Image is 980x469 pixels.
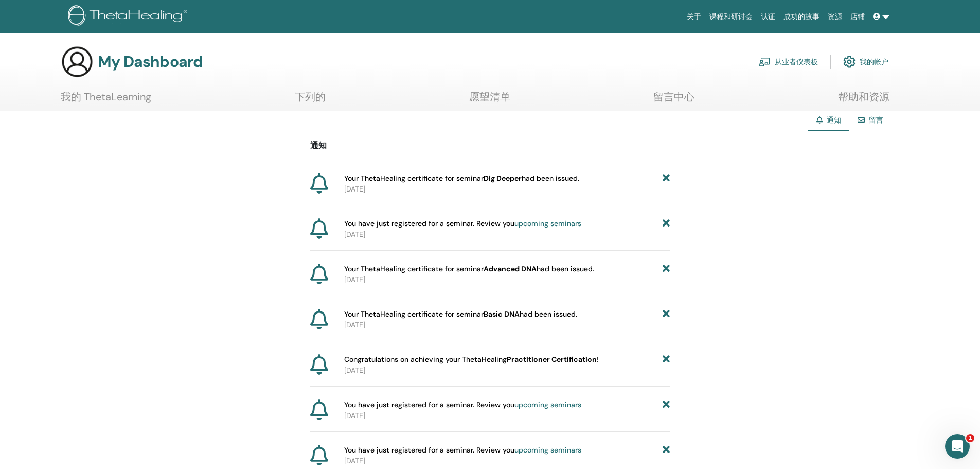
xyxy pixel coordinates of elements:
[344,229,670,240] p: [DATE]
[757,7,779,26] a: 认证
[344,218,581,229] span: You have just registered for a seminar. Review you
[824,7,846,26] a: 资源
[514,445,581,455] a: upcoming seminars
[295,91,326,111] a: 下列的
[758,57,771,66] img: chalkboard-teacher.svg
[344,365,670,376] p: [DATE]
[68,5,191,28] img: logo.png
[344,184,670,195] p: [DATE]
[61,91,151,111] a: 我的 ThetaLearning
[344,320,670,331] p: [DATE]
[310,140,670,152] p: 通知
[779,7,824,26] a: 成功的故事
[514,219,581,228] a: upcoming seminars
[344,309,577,320] span: Your ThetaHealing certificate for seminar had been issued.
[683,7,705,26] a: 关于
[514,400,581,409] a: upcoming seminars
[484,173,522,183] b: Dig Deeper
[966,434,974,442] span: 1
[484,309,520,319] b: Basic DNA
[98,53,203,71] h3: My Dashboard
[344,410,670,421] p: [DATE]
[758,50,818,73] a: 从业者仪表板
[469,91,510,111] a: 愿望清单
[344,274,670,285] p: [DATE]
[945,434,970,459] iframe: Intercom live chat
[344,173,579,184] span: Your ThetaHealing certificate for seminar had been issued.
[344,445,581,456] span: You have just registered for a seminar. Review you
[344,399,581,410] span: You have just registered for a seminar. Review you
[843,50,888,73] a: 我的帐户
[838,91,889,111] a: 帮助和资源
[653,91,694,111] a: 留言中心
[344,456,670,466] p: [DATE]
[827,115,841,125] span: 通知
[869,115,883,125] a: 留言
[846,7,869,26] a: 店铺
[843,53,856,71] img: cog.svg
[61,45,94,78] img: generic-user-icon.jpg
[344,264,594,274] span: Your ThetaHealing certificate for seminar had been issued.
[705,7,757,26] a: 课程和研讨会
[344,354,599,365] span: Congratulations on achieving your ThetaHealing !
[507,355,597,364] b: Practitioner Certification
[484,264,537,273] b: Advanced DNA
